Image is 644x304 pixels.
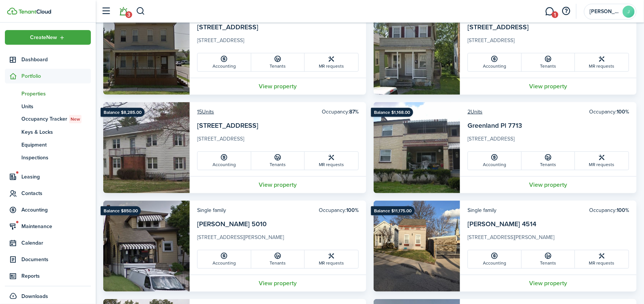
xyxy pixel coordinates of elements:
a: [PERSON_NAME] 4514 [468,219,536,229]
card-header-left: Single family [468,206,496,214]
img: TenantCloud [18,9,51,14]
a: Tenants [522,152,575,170]
ribbon: Balance $11,175.00 [371,206,415,215]
button: Open resource center [560,5,573,18]
span: Accounting [21,206,91,214]
card-header-right: Occupancy: [322,108,359,116]
a: [PERSON_NAME] 5010 [197,219,267,229]
a: Reports [5,269,91,283]
card-header-right: Occupancy: [589,206,629,214]
img: Property avatar [103,4,190,95]
a: View property [190,176,366,193]
span: Reports [21,272,91,280]
a: MR requests [305,53,358,71]
card-description: [STREET_ADDRESS] [197,36,359,48]
button: Open menu [5,30,91,45]
card-description: [STREET_ADDRESS][PERSON_NAME] [197,233,359,245]
a: MR requests [575,53,629,71]
a: 2Units [468,108,483,116]
img: TenantCloud [7,8,17,15]
span: 1 [552,11,558,18]
a: MR requests [575,250,629,268]
img: Property avatar [374,4,460,95]
img: Property avatar [103,201,190,292]
b: 100% [617,206,629,214]
img: Property avatar [103,102,190,193]
b: 87% [349,108,359,116]
ribbon: Balance $850.00 [101,206,141,215]
span: Documents [21,256,91,263]
card-description: [STREET_ADDRESS] [468,36,629,48]
ribbon: Balance $8,285.00 [101,108,145,117]
a: MR requests [305,250,358,268]
span: New [71,116,80,123]
a: Units [5,100,91,113]
a: Tenants [522,250,575,268]
span: Calendar [21,239,91,247]
span: Dashboard [21,56,91,64]
button: Open sidebar [99,4,113,18]
a: Accounting [468,250,522,268]
a: Keys & Locks [5,126,91,138]
a: Dashboard [5,52,91,67]
b: 100% [617,108,629,116]
span: Equipment [21,141,91,149]
a: Accounting [198,250,251,268]
a: Accounting [198,152,251,170]
a: MR requests [575,152,629,170]
span: Keys & Locks [21,128,91,136]
a: [STREET_ADDRESS] [468,22,529,32]
a: View property [190,275,366,292]
span: Downloads [21,292,48,300]
span: Contacts [21,189,91,197]
a: Properties [5,87,91,100]
img: Property avatar [374,201,460,292]
card-description: [STREET_ADDRESS] [197,135,359,147]
a: Inspections [5,151,91,164]
card-header-left: Single family [197,206,226,214]
a: Messaging [543,2,557,21]
avatar-text: J [623,6,635,18]
span: Occupancy Tracker [21,115,91,123]
span: 3 [125,11,132,18]
a: View property [460,176,636,193]
span: Inspections [21,154,91,162]
button: Search [136,5,145,18]
a: View property [460,275,636,292]
span: Maintenance [21,222,91,230]
a: Accounting [468,152,522,170]
card-header-right: Occupancy: [589,108,629,116]
a: Greenland Pl 7713 [468,121,522,130]
span: Portfolio [21,72,91,80]
span: Units [21,103,91,110]
span: Leasing [21,173,91,181]
a: MR requests [305,152,358,170]
a: Occupancy TrackerNew [5,113,91,126]
b: 100% [346,206,359,214]
ribbon: Balance $1,168.00 [371,108,413,117]
a: Tenants [251,53,305,71]
a: [STREET_ADDRESS] [197,121,258,130]
img: Property avatar [374,102,460,193]
a: Tenants [522,53,575,71]
card-header-right: Occupancy: [319,206,359,214]
a: [STREET_ADDRESS] [197,22,258,32]
span: Properties [21,90,91,98]
a: Notifications [116,2,131,21]
card-description: [STREET_ADDRESS][PERSON_NAME] [468,233,629,245]
a: Accounting [468,53,522,71]
a: Tenants [251,250,305,268]
card-description: [STREET_ADDRESS] [468,135,629,147]
span: Joe [590,9,620,14]
a: View property [190,78,366,95]
a: 15Units [197,108,214,116]
a: View property [460,78,636,95]
a: Accounting [198,53,251,71]
span: Create New [30,35,57,40]
a: Tenants [251,152,305,170]
a: Equipment [5,138,91,151]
